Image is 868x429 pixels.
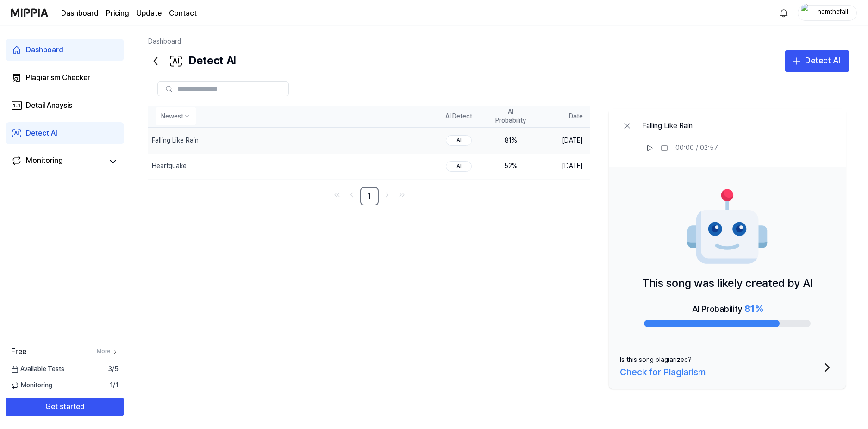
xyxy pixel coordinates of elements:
[11,346,26,357] span: Free
[169,8,197,19] a: Contact
[137,8,162,19] a: Update
[642,274,813,292] p: This song was likely created by AI
[152,162,187,171] div: Heartquake
[108,365,119,374] span: 3 / 5
[433,106,485,128] th: AI Detect
[26,155,63,168] div: Monitoring
[148,37,181,45] a: Dashboard
[692,301,763,316] div: AI Probability
[11,155,104,168] a: Monitoring
[106,8,129,19] a: Pricing
[485,106,537,128] th: AI Probability
[26,128,57,139] div: Detect AI
[395,188,408,201] a: Go to last page
[152,136,199,145] div: Falling Like Rain
[331,188,343,201] a: Go to first page
[6,398,124,416] button: Get started
[798,5,857,21] button: profilenamthefall
[11,365,64,374] span: Available Tests
[446,161,472,172] div: AI
[620,355,692,365] div: Is this song plagiarized?
[492,162,529,171] div: 52 %
[97,348,119,355] a: More
[360,187,379,205] a: 1
[345,188,358,201] a: Go to previous page
[778,7,789,19] img: 알림
[26,72,90,83] div: Plagiarism Checker
[609,346,846,389] button: Is this song plagiarized?Check for Plagiarism
[61,8,99,19] a: Dashboard
[11,381,52,390] span: Monitoring
[6,67,124,89] a: Plagiarism Checker
[381,188,393,201] a: Go to next page
[785,50,849,72] button: Detect AI
[805,54,840,68] div: Detect AI
[744,303,763,314] span: 81 %
[6,94,124,117] a: Detail Anaysis
[686,186,769,269] img: AI
[26,44,63,56] div: Dashboard
[537,128,590,154] td: [DATE]
[815,7,851,18] div: namthefall
[537,153,590,179] td: [DATE]
[675,143,718,153] div: 00:00 / 02:57
[6,39,124,61] a: Dashboard
[492,136,529,145] div: 81 %
[26,100,72,111] div: Detail Anaysis
[537,106,590,128] th: Date
[446,135,472,146] div: AI
[148,50,236,72] div: Detect AI
[620,365,706,379] div: Check for Plagiarism
[642,120,718,131] div: Falling Like Rain
[6,122,124,144] a: Detect AI
[148,187,590,205] nav: pagination
[801,4,812,22] img: profile
[110,381,119,390] span: 1 / 1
